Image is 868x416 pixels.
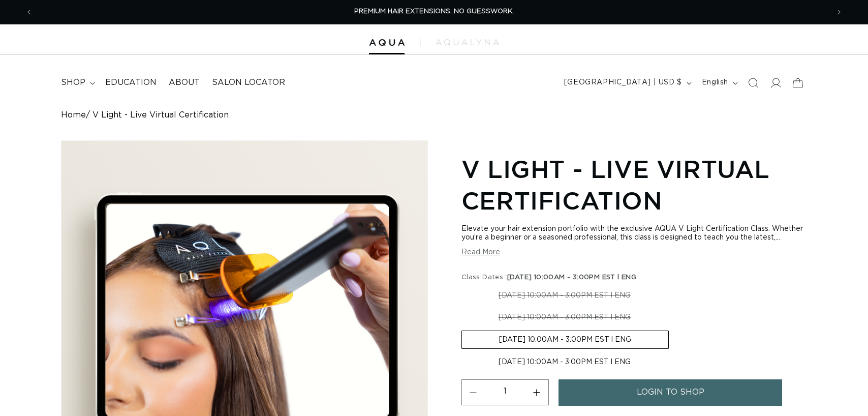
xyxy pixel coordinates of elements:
a: Salon Locator [206,71,291,94]
button: Read More [461,248,500,257]
span: Education [105,77,157,88]
a: Home [61,110,86,120]
label: [DATE] 10:00AM - 3:00PM EST l ENG [461,309,668,326]
a: About [163,71,206,94]
span: login to shop [637,379,704,405]
label: [DATE] 10:00AM - 3:00PM EST l ENG [461,353,668,371]
summary: Search [742,72,764,94]
button: [GEOGRAPHIC_DATA] | USD $ [558,73,696,93]
button: Next announcement [828,3,850,22]
div: Elevate your hair extension portfolio with the exclusive AQUA V Light Certification Class. Whethe... [461,225,807,242]
span: V Light - Live Virtual Certification [92,110,229,120]
button: Previous announcement [18,3,40,22]
a: Education [99,71,163,94]
span: [DATE] 10:00AM - 3:00PM EST l ENG [507,274,636,281]
h1: V Light - Live Virtual Certification [461,153,807,217]
img: aqualyna.com [436,39,499,45]
span: Salon Locator [212,77,285,88]
nav: breadcrumbs [61,110,807,120]
span: PREMIUM HAIR EXTENSIONS. NO GUESSWORK. [354,8,514,15]
summary: shop [55,71,99,94]
span: About [169,77,200,88]
label: [DATE] 10:00AM - 3:00PM EST l ENG [461,331,669,349]
span: English [702,77,728,88]
span: [GEOGRAPHIC_DATA] | USD $ [564,77,682,88]
a: login to shop [559,379,782,405]
img: Aqua Hair Extensions [369,39,405,46]
button: English [696,73,742,93]
span: shop [61,77,85,88]
label: [DATE] 10:00AM - 3:00PM EST l ENG [461,287,668,304]
legend: Class Dates : [461,273,637,283]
